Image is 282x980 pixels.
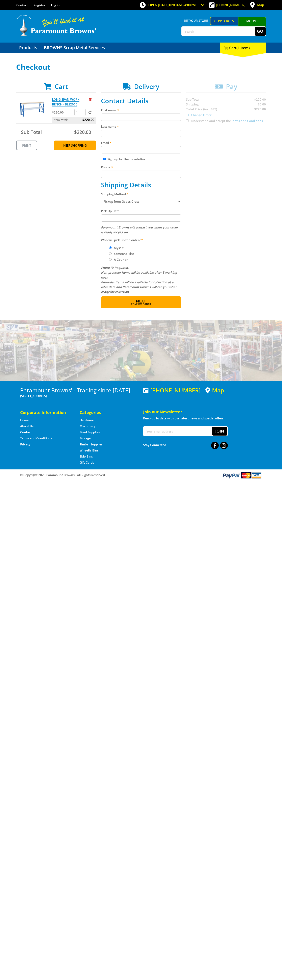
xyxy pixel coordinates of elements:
div: Stay Connected [143,440,228,450]
label: A Courier [112,256,129,263]
input: Please select who will pick up the order. [109,258,112,261]
span: Next [136,298,146,304]
label: First name [101,108,181,113]
div: Cart [220,43,266,53]
a: Go to the Terms and Conditions page [20,436,52,440]
a: Go to the Storage page [80,436,91,440]
p: $220.00 [52,110,74,115]
span: $220.00 [82,117,94,123]
button: Join [212,427,227,436]
a: Remove from cart [89,97,92,101]
label: Pick Up Date [101,209,181,213]
h2: Shipping Details [101,181,181,189]
em: Photo ID Required. Non-preorder items will be available after 5 working days Pre-order items will... [101,266,177,294]
h5: Categories [80,410,131,415]
input: Please select a pick up date. [101,214,181,222]
a: Go to the Home page [20,418,29,422]
a: Go to the Contact page [16,3,28,7]
input: Please enter your last name. [101,130,181,137]
img: Paramount Browns' [16,14,97,36]
h3: Paramount Browns' - Trading since [DATE] [20,387,139,393]
label: Myself [112,244,125,251]
input: Please select who will pick up the order. [109,246,112,249]
a: Go to the Skip Bins page [80,454,93,459]
a: Go to the Contact page [20,430,32,434]
h1: Checkout [16,63,266,71]
a: Mount [PERSON_NAME] [238,17,266,32]
span: Confirm order [110,303,172,305]
select: Please select a shipping method. [101,198,181,205]
label: Last name [101,124,181,129]
a: Print [16,141,37,150]
input: Please enter your first name. [101,114,181,121]
a: Go to the Hardware page [80,418,94,422]
img: PayPal, Mastercard, Visa accepted [222,471,262,479]
p: Item total: [52,117,96,123]
a: Go to the Timber Supplies page [80,442,103,446]
input: Please enter your email address. [101,146,181,153]
button: Go [255,27,266,36]
h5: Join our Newsletter [143,409,262,415]
p: Keep up to date with the latest news and special offers. [143,416,262,421]
label: Someone Else [112,250,135,257]
span: Delivery [134,82,159,91]
a: Go to the Gift Cards page [80,460,94,465]
input: Search [182,27,255,36]
a: Go to the Products page [16,43,40,53]
div: [PHONE_NUMBER] [143,387,201,393]
a: Log in [51,3,60,7]
em: Paramount Browns will contact you when your order is ready for pickup [101,225,178,234]
a: Go to the Wheelie Bins page [80,448,99,452]
span: (1 item) [236,45,250,50]
span: $220.00 [74,129,91,135]
button: Next Confirm order [101,296,181,308]
label: Phone [101,165,181,170]
a: Go to the Machinery page [80,424,95,428]
a: Go to the Steel Supplies page [80,430,100,434]
p: [STREET_ADDRESS] [20,393,139,398]
span: Sub Total [21,129,42,135]
label: Shipping Method [101,192,181,197]
div: ® Copyright 2025 Paramount Browns'. All Rights Reserved. [16,471,266,479]
a: Gepps Cross [210,17,238,25]
label: Sign up for the newsletter [107,157,145,161]
a: Go to the BROWNS Scrap Metal Services page [41,43,108,53]
input: Please enter your telephone number. [101,171,181,178]
img: LONG SPAN WORK BENCH - BLS2000 [20,97,44,121]
a: Go to the About Us page [20,424,33,428]
span: OPEN [DATE] [148,3,196,7]
a: Go to the Privacy page [20,442,30,446]
a: Go to the registration page [33,3,45,7]
a: View a map of Gepps Cross location [205,387,224,394]
span: 10:00am - 4:00pm [169,3,196,7]
label: Who will pick up the order? [101,238,181,242]
a: LONG SPAN WORK BENCH - BLS2000 [52,97,79,106]
label: Email [101,140,181,145]
span: Set your store [181,17,210,24]
h2: Contact Details [101,97,181,105]
h5: Corporate Information [20,410,72,415]
input: Please select who will pick up the order. [109,252,112,255]
a: Keep Shopping [54,141,96,150]
input: Your email address [144,427,212,436]
span: Cart [55,82,68,91]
